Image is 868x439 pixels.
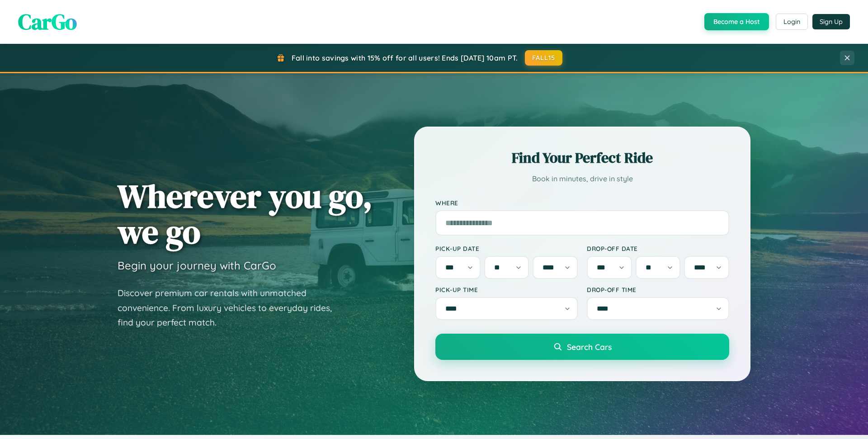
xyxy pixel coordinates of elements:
[118,259,276,272] h3: Begin your journey with CarGo
[435,245,578,252] label: Pick-up Date
[567,342,612,352] span: Search Cars
[587,286,729,293] label: Drop-off Time
[435,148,729,168] h2: Find Your Perfect Ride
[435,199,729,207] label: Where
[118,178,373,250] h1: Wherever you go, we go
[704,13,769,30] button: Become a Host
[435,172,729,185] p: Book in minutes, drive in style
[587,245,729,252] label: Drop-off Date
[18,7,77,37] span: CarGo
[812,14,850,29] button: Sign Up
[292,53,518,62] span: Fall into savings with 15% off for all users! Ends [DATE] 10am PT.
[525,50,563,66] button: FALL15
[118,286,344,330] p: Discover premium car rentals with unmatched convenience. From luxury vehicles to everyday rides, ...
[776,14,808,30] button: Login
[435,334,729,360] button: Search Cars
[435,286,578,293] label: Pick-up Time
